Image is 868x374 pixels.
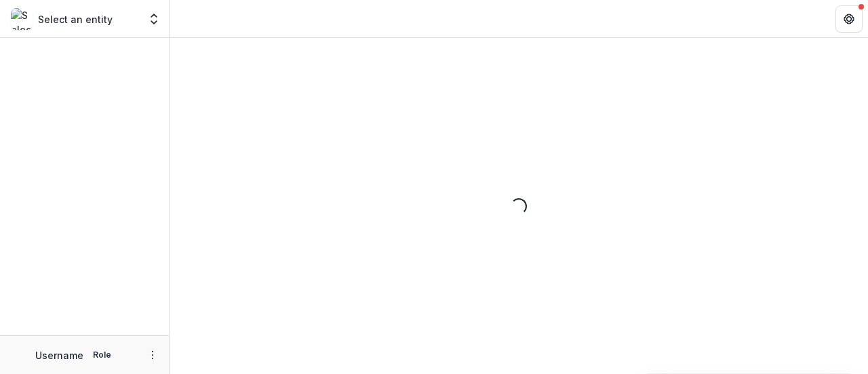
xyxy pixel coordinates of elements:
[35,348,83,362] p: Username
[11,8,33,30] img: Select an entity
[89,349,115,361] p: Role
[144,5,163,33] button: Open entity switcher
[835,5,863,33] button: Get Help
[38,12,113,26] p: Select an entity
[144,347,161,363] button: More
